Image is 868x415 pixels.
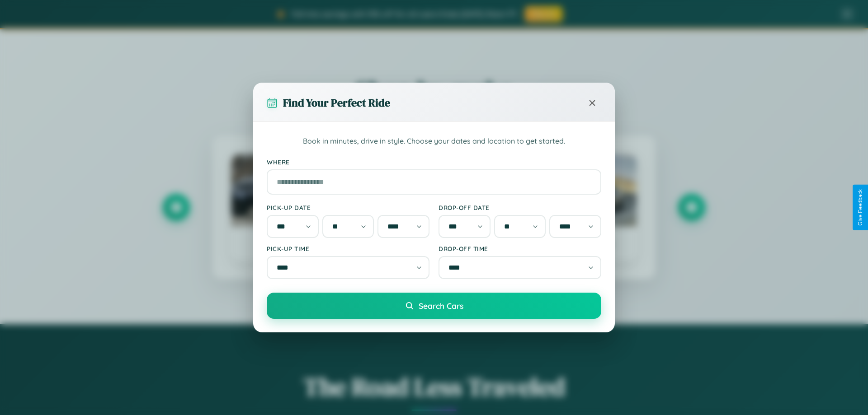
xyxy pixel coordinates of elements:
button: Search Cars [267,293,601,319]
label: Pick-up Time [267,245,429,252]
label: Drop-off Time [439,245,601,252]
label: Pick-up Date [267,204,429,211]
p: Book in minutes, drive in style. Choose your dates and location to get started. [267,135,601,147]
span: Search Cars [419,301,463,311]
label: Drop-off Date [439,204,601,211]
label: Where [267,158,601,166]
h3: Find Your Perfect Ride [283,95,390,110]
